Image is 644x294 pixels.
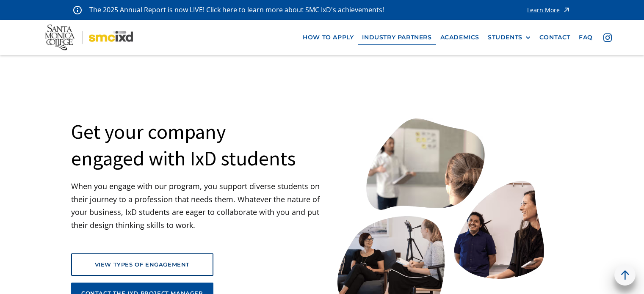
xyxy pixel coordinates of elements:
a: Learn More [527,4,571,16]
a: back to top [614,264,636,286]
div: view types of engagement [82,261,202,268]
a: industry partners [358,30,436,45]
a: Academics [436,30,484,45]
a: view types of engagement [71,253,213,275]
div: Learn More [527,7,560,13]
img: Santa Monica College - SMC IxD logo [45,25,133,50]
a: faq [575,30,597,45]
img: icon - arrow - alert [562,4,571,16]
div: STUDENTS [488,34,522,41]
p: The 2025 Annual Report is now LIVE! Click here to learn more about SMC IxD's achievements! [89,4,385,16]
a: how to apply [299,30,358,45]
p: When you engage with our program, you support diverse students on their journey to a profession t... [71,180,322,231]
img: icon - information - alert [73,5,82,14]
img: icon - instagram [603,33,612,42]
a: contact [535,30,575,45]
h1: Get your company engaged with IxD students [71,118,296,171]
